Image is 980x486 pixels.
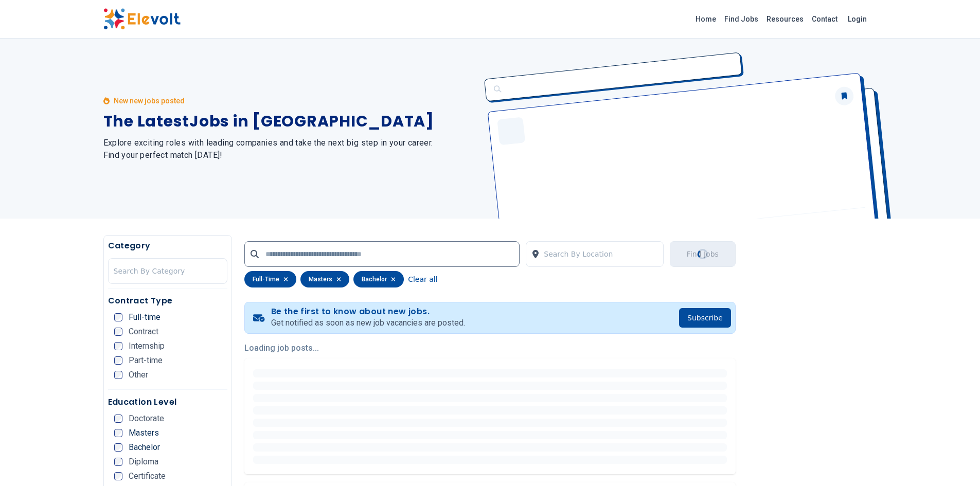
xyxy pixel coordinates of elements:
input: Full-time [114,313,122,321]
span: Certificate [129,472,166,480]
span: Doctorate [129,415,164,423]
a: Home [691,11,720,27]
div: Loading... [698,249,708,259]
input: Doctorate [114,415,122,423]
a: Login [842,9,873,29]
span: Bachelor [129,443,160,452]
button: Clear all [408,271,437,287]
a: Find Jobs [720,11,762,27]
input: Internship [114,342,122,350]
button: Subscribe [679,308,731,328]
input: Masters [114,429,122,437]
span: Internship [129,342,165,350]
span: Other [129,371,148,379]
img: Elevolt [103,8,181,30]
input: Other [114,371,122,379]
span: Part-time [129,356,163,365]
span: Masters [129,429,159,437]
p: Get notified as soon as new job vacancies are posted. [271,317,465,329]
h5: Category [108,240,228,252]
span: Diploma [129,458,158,466]
p: Loading job posts... [244,342,736,354]
h5: Contract Type [108,295,228,307]
span: Full-time [129,313,161,321]
input: Contract [114,328,122,336]
h2: Explore exciting roles with leading companies and take the next big step in your career. Find you... [103,137,478,161]
a: Contact [808,11,842,27]
p: New new jobs posted [114,96,185,106]
button: Find JobsLoading... [670,241,736,267]
input: Certificate [114,472,122,480]
div: bachelor [353,271,404,287]
div: masters [300,271,349,287]
input: Bachelor [114,443,122,452]
input: Diploma [114,458,122,466]
div: full-time [244,271,296,287]
input: Part-time [114,356,122,365]
h4: Be the first to know about new jobs. [271,307,465,317]
h5: Education Level [108,396,228,408]
h1: The Latest Jobs in [GEOGRAPHIC_DATA] [103,112,478,131]
a: Resources [762,11,808,27]
span: Contract [129,328,158,336]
